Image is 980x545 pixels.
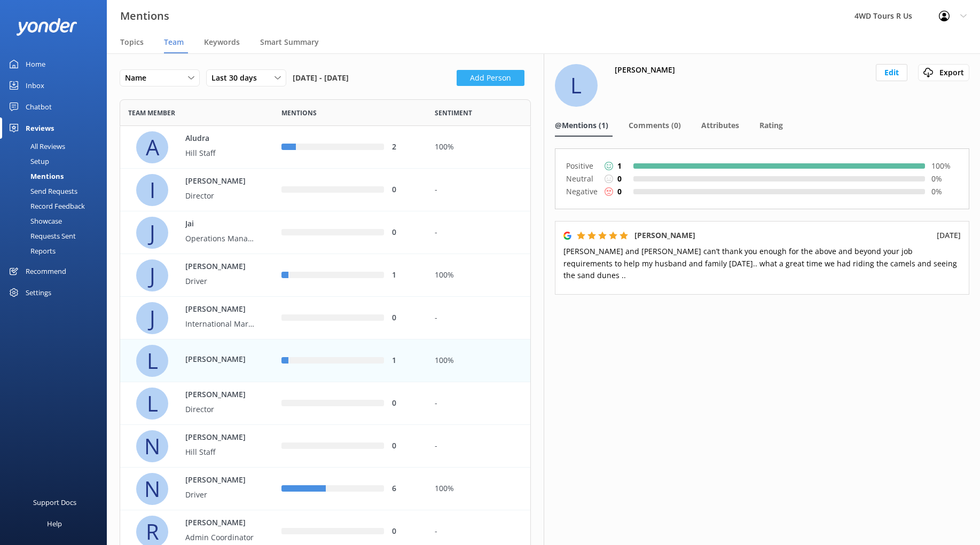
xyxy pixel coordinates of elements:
p: [PERSON_NAME] [185,304,255,315]
div: Requests Sent [6,228,76,243]
span: Smart Summary [260,37,319,48]
div: Support Docs [33,492,76,513]
div: L [136,345,168,377]
div: L [555,64,598,107]
div: row [120,169,531,211]
button: Add Person [457,70,524,86]
span: [DATE] - [DATE] [293,69,349,86]
span: Keywords [204,37,240,48]
div: Settings [26,282,51,303]
div: Recommend [26,260,66,282]
div: N [136,473,168,505]
a: Mentions [6,169,107,184]
p: 1 [617,160,622,172]
div: Send Requests [6,184,77,199]
div: Chatbot [26,96,52,117]
p: International Marketing Manager [185,318,255,330]
div: row [120,468,531,510]
button: Edit [876,64,907,81]
div: J [136,217,168,249]
div: 0 [392,526,419,538]
div: 100% [435,270,522,281]
div: 0 [392,398,419,409]
span: @Mentions (1) [555,120,608,131]
span: Attributes [701,120,739,131]
div: Help [47,513,62,534]
div: - [435,398,522,409]
p: 0 [617,173,622,185]
p: Director [185,190,255,202]
span: Rating [759,120,783,131]
p: Driver [185,489,255,501]
p: Jai [185,218,255,230]
p: [PERSON_NAME] [185,475,255,486]
span: Team member [128,108,175,118]
p: Hill Staff [185,147,255,159]
div: - [435,312,522,324]
p: Admin Coordinator [185,532,255,543]
div: 1 [392,270,419,281]
p: Operations Manager [185,233,255,244]
span: Comments (0) [629,120,681,131]
img: yonder-white-logo.png [16,18,77,36]
div: - [435,184,522,196]
div: Reports [6,243,56,258]
div: - [435,440,522,452]
div: 0 [392,312,419,324]
div: J [136,259,168,291]
p: 0 % [931,186,958,198]
a: Reports [6,243,107,258]
div: 0 [392,184,419,196]
div: row [120,382,531,425]
a: Setup [6,154,107,169]
div: row [120,126,531,169]
p: Aludra [185,133,255,145]
div: - [435,526,522,538]
span: Name [125,72,153,84]
p: Driver [185,275,255,287]
div: 100% [435,355,522,367]
p: Negative [566,185,598,198]
p: [PERSON_NAME] [185,261,255,273]
div: 6 [392,483,419,495]
div: Export [921,67,967,78]
span: Sentiment [435,108,472,118]
a: All Reviews [6,139,107,154]
div: - [435,227,522,239]
div: Inbox [26,75,44,96]
div: 100% [435,141,522,153]
div: 100% [435,483,522,495]
a: Showcase [6,214,107,228]
div: Mentions [6,169,64,184]
div: row [120,211,531,254]
div: Home [26,53,45,75]
span: [PERSON_NAME] and [PERSON_NAME] can’t thank you enough for the above and beyond your job requirem... [563,246,957,280]
div: A [136,131,168,163]
div: 0 [392,440,419,452]
div: row [120,339,531,382]
h4: [PERSON_NAME] [615,64,675,76]
p: [DATE] [937,230,961,241]
div: row [120,297,531,339]
p: Hill Staff [185,446,255,458]
p: 100 % [931,160,958,172]
div: Reviews [26,117,54,139]
h5: [PERSON_NAME] [634,230,695,241]
a: Record Feedback [6,199,107,214]
div: 0 [392,227,419,239]
span: Last 30 days [211,72,263,84]
span: Topics [120,37,144,48]
a: Send Requests [6,184,107,199]
p: [PERSON_NAME] [185,353,255,365]
p: Director [185,404,255,415]
div: L [136,388,168,420]
a: Requests Sent [6,228,107,243]
div: J [136,302,168,334]
p: Neutral [566,172,598,185]
div: I [136,174,168,206]
p: [PERSON_NAME] [185,517,255,529]
div: 2 [392,141,419,153]
div: All Reviews [6,139,65,154]
p: Positive [566,160,598,172]
p: [PERSON_NAME] [185,432,255,444]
